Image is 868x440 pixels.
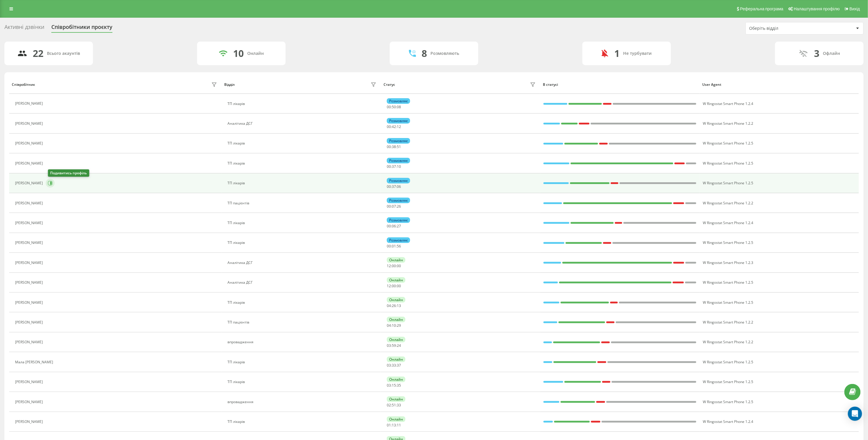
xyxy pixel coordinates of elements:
[392,124,396,129] span: 42
[387,317,405,322] div: Онлайн
[15,340,44,344] div: [PERSON_NAME]
[387,138,410,144] div: Розмовляє
[397,263,401,268] span: 00
[392,423,396,428] span: 13
[387,198,410,203] div: Розмовляє
[384,83,395,87] div: Статус
[15,101,44,106] div: [PERSON_NAME]
[15,400,44,404] div: [PERSON_NAME]
[387,224,401,228] div: : :
[614,48,620,59] div: 1
[4,24,44,33] div: Активні дзвінки
[387,165,401,169] div: : :
[703,280,753,285] span: W Ringostat Smart Phone 1.2.5
[227,301,378,305] div: ТП лікарів
[387,344,401,348] div: : :
[703,201,753,206] span: W Ringostat Smart Phone 1.2.2
[227,141,378,145] div: ТП лікарів
[15,301,44,305] div: [PERSON_NAME]
[392,104,396,109] span: 50
[703,300,753,305] span: W Ringostat Smart Phone 1.2.5
[227,360,378,364] div: ТП лікарів
[703,101,753,106] span: W Ringostat Smart Phone 1.2.4
[48,170,89,177] div: Подивитись профіль
[703,180,753,185] span: W Ringostat Smart Phone 1.2.5
[703,260,753,265] span: W Ringostat Smart Phone 1.2.3
[233,48,244,59] div: 10
[387,118,410,124] div: Розмовляє
[392,224,396,229] span: 06
[15,261,44,265] div: [PERSON_NAME]
[387,423,401,427] div: : :
[227,161,378,165] div: ТП лікарів
[227,122,378,126] div: Аналітика ДСГ
[392,144,396,149] span: 38
[397,403,401,408] span: 33
[703,320,753,325] span: W Ringostat Smart Phone 1.2.2
[740,6,784,11] span: Реферальна програма
[227,261,378,265] div: Аналітика ДСГ
[15,201,44,205] div: [PERSON_NAME]
[387,396,405,402] div: Онлайн
[387,144,391,149] span: 00
[387,324,401,328] div: : :
[387,237,410,243] div: Розмовляє
[387,145,401,149] div: : :
[15,360,55,364] div: Мала [PERSON_NAME]
[397,224,401,229] span: 27
[15,420,44,424] div: [PERSON_NAME]
[387,337,405,342] div: Онлайн
[703,220,753,225] span: W Ringostat Smart Phone 1.2.4
[392,363,396,368] span: 33
[387,304,401,308] div: : :
[387,403,401,407] div: : :
[703,419,753,424] span: W Ringostat Smart Phone 1.2.4
[397,363,401,368] span: 37
[227,340,378,344] div: впровадження
[387,244,401,248] div: : :
[15,122,44,126] div: [PERSON_NAME]
[392,383,396,388] span: 15
[702,83,856,87] div: User Agent
[392,403,396,408] span: 51
[431,51,459,56] div: Розмовляють
[703,121,753,126] span: W Ringostat Smart Phone 1.2.2
[397,283,401,288] span: 00
[397,343,401,348] span: 24
[703,339,753,344] span: W Ringostat Smart Phone 1.2.2
[387,105,401,109] div: : :
[387,257,405,263] div: Онлайн
[392,244,396,249] span: 01
[33,48,44,59] div: 22
[387,423,391,428] span: 01
[387,363,401,367] div: : :
[823,51,840,56] div: Офлайн
[848,407,862,421] div: Open Intercom Messenger
[51,24,112,33] div: Співробітники проєкту
[387,383,401,388] div: : :
[227,201,378,205] div: ТП пацієнтів
[227,241,378,245] div: ТП лікарів
[387,178,410,183] div: Розмовляє
[227,400,378,404] div: впровадження
[387,377,405,382] div: Онлайн
[422,48,427,59] div: 8
[387,277,405,283] div: Онлайн
[703,359,753,365] span: W Ringostat Smart Phone 1.2.5
[248,51,264,56] div: Онлайн
[387,416,405,422] div: Онлайн
[227,380,378,384] div: ТП лікарів
[387,204,401,208] div: : :
[387,303,391,308] span: 04
[397,184,401,189] span: 06
[387,264,401,268] div: : :
[794,6,840,11] span: Налаштування профілю
[15,241,44,245] div: [PERSON_NAME]
[543,83,697,87] div: В статусі
[387,284,401,288] div: : :
[387,217,410,223] div: Розмовляє
[15,141,44,145] div: [PERSON_NAME]
[392,263,396,268] span: 00
[15,181,44,185] div: [PERSON_NAME]
[387,204,391,209] span: 00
